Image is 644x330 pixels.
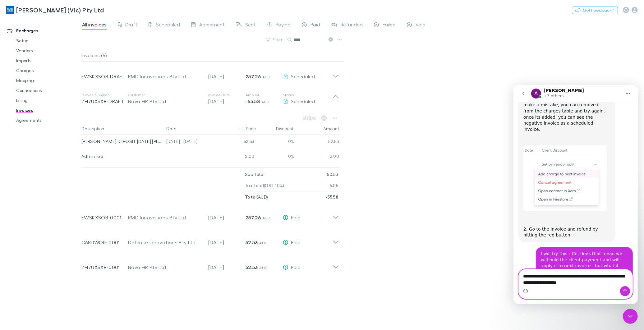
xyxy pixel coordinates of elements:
span: Available when invoice is finalised [301,114,318,122]
div: Nova HR Pty Ltd [128,264,202,271]
div: 2. Go to the invoice and refund by hitting the red button. [10,129,97,153]
div: Invoice NumberZH7UXSXR-DRAFTCustomerNova HR Pty LtdInvoice Date[DATE]Amount-55.58 AUDStatusScheduled [76,86,344,111]
a: Billing [10,95,85,105]
a: Mapping [10,76,85,85]
span: Agreement [199,21,225,30]
iframe: Intercom live chat [513,85,638,304]
p: [DATE] [208,73,246,80]
span: AUD [259,241,268,245]
div: [PERSON_NAME] DEPOSIT [DATE] [PERSON_NAME]-[DATE] [81,135,161,148]
span: Refunded [341,21,363,30]
a: Charges [10,66,85,76]
a: Vendors [10,46,85,56]
span: Sent [245,21,256,30]
a: Agreements [10,115,85,125]
div: I will try this - Cn, does that mean we will hold the client payment and will; apply it to next i... [27,166,114,190]
span: AUD [259,265,268,270]
p: -5.05 [328,180,338,191]
span: Void [416,21,425,30]
p: [DATE] [208,98,246,105]
div: 2.00 [294,150,339,165]
p: Amount [246,93,283,98]
iframe: Intercom live chat [623,309,638,324]
div: Ivie says… [5,162,119,194]
span: Draft [125,21,137,30]
p: C68DWOJF-0001 [81,239,128,246]
button: Got Feedback? [572,7,618,14]
span: Scheduled [291,98,315,104]
p: Sub Total [245,169,264,180]
p: [DATE] [208,239,246,246]
a: Imports [10,56,85,66]
a: Invoices [10,105,85,115]
textarea: Message… [5,184,119,201]
p: ( AUD ) [245,191,268,203]
span: AUD [262,216,271,220]
span: Available when invoice is finalised [320,114,329,122]
p: Status [283,93,333,98]
p: EWSKXSOB-DRAFT [81,73,128,80]
div: 2.00 [220,150,257,165]
strong: Total [245,194,257,199]
strong: 52.53 [246,264,258,270]
div: Admin fee [81,150,161,163]
strong: -55.58 [246,98,260,104]
div: RMD Innovations Pty Ltd [128,73,202,80]
strong: 257.26 [246,73,261,80]
span: Paid [310,21,320,30]
a: Setup [10,36,85,46]
strong: 52.53 [246,239,258,245]
span: Paid [291,239,301,245]
strong: 257.26 [246,214,261,221]
p: [DATE] [208,264,246,271]
span: Scheduled [291,73,315,79]
p: ZH7UXSXR-DRAFT [81,98,128,105]
div: RMD Innovations Pty Ltd [128,214,202,221]
p: -50.53 [326,169,338,180]
span: Failed [383,21,396,30]
span: Paying [276,21,291,30]
div: -52.53 [220,135,257,150]
div: EWSKXSOB-DRAFTRMD Innovations Pty Ltd[DATE]257.26 AUDScheduled [76,62,344,86]
p: ZH7UXSXR-0001 [81,264,128,271]
img: William Buck (Vic) Pty Ltd's Logo [6,6,14,14]
span: Paid [291,264,301,270]
button: Filter [263,36,286,44]
button: Emoji picker [10,204,15,209]
p: Customer [128,93,202,98]
div: -52.53 [294,135,339,150]
div: C68DWOJF-0001Defence Innovations Pty Ltd[DATE]52.53 AUDPaid [76,227,344,252]
button: Send a message… [107,201,117,211]
a: Recharges [1,26,85,36]
p: Tax Total (GST 10%) [245,180,284,191]
a: [PERSON_NAME] (Vic) Pty Ltd [2,2,108,17]
strong: -55.58 [326,194,338,199]
p: Invoice Date [208,93,246,98]
a: Connections [10,85,85,95]
h3: [PERSON_NAME] (Vic) Pty Ltd [16,6,104,14]
span: All invoices [82,21,107,30]
p: EWSKXSOB-0001 [81,214,128,221]
p: [DATE] [208,214,246,221]
div: Nova HR Pty Ltd [128,98,202,105]
span: AUD [261,99,270,104]
div: [DATE] - [DATE] [164,135,220,150]
span: Paid [291,214,301,220]
div: Defence Innovations Pty Ltd [128,239,202,246]
div: 0% [257,135,294,150]
div: EWSKXSOB-0001RMD Innovations Pty Ltd[DATE]257.26 AUDPaid [76,203,344,227]
div: I will try this - Cn, does that mean we will hold the client payment and will; apply it to next i... [22,162,119,194]
div: 0% [257,150,294,165]
div: ZH7UXSXR-0001Nova HR Pty Ltd[DATE]52.53 AUDPaid [76,252,344,277]
span: AUD [262,75,271,79]
span: Scheduled [156,21,180,30]
p: Invoice Number [81,93,128,98]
